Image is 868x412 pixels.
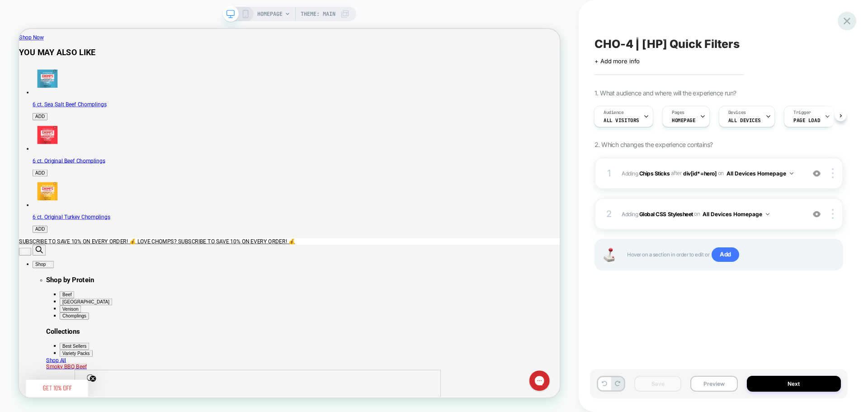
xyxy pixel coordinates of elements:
img: crossed eye [813,170,821,177]
span: Chomplings [58,379,90,386]
span: AFTER [671,170,682,176]
button: Turkey [54,359,124,369]
b: Chips Sticks [639,170,670,176]
span: Hover on a section in order to edit or [627,247,833,262]
span: Adding [622,170,670,176]
span: on [718,168,724,178]
svg: menu [4,293,13,299]
button: All Devices Homepage [703,208,769,220]
img: Image of 6 ct. Sea Salt Beef Chomplings [18,47,59,87]
div: 1 [604,165,613,181]
div: 2 [604,206,613,222]
img: Joystick [600,248,618,262]
span: Audience [604,109,624,116]
span: Devices [728,109,746,116]
button: Venison [54,369,83,378]
img: down arrow [766,213,769,215]
span: [GEOGRAPHIC_DATA] [58,360,121,367]
span: Pages [672,109,684,116]
span: on [694,209,700,219]
button: Add 6 ct. Original Beef Chomplings to cart [18,187,38,197]
a: View 6 ct. Original Beef Chomplings product page [18,171,115,180]
span: All Visitors [604,117,639,123]
button: Preview [690,376,737,392]
span: Adding [622,208,800,220]
span: 2. Which changes the experience contains? [594,141,712,148]
a: View 6 ct. Original Turkey Chomplings product page [18,246,122,255]
button: Save [634,376,681,392]
span: HOMEPAGE [672,117,696,123]
span: + Add more info [594,57,640,65]
span: Beef [58,351,70,358]
span: Page Load [793,117,820,123]
img: Image of 6 ct. Original Turkey Chomplings [18,197,59,237]
span: CHO-4 | [HP] Quick Filters [594,37,740,51]
button: Beef [54,350,74,359]
button: Chomplings [54,378,93,388]
button: Gorgias live chat [5,3,32,30]
img: crossed eye [813,210,821,218]
svg: chevron-down [38,313,43,316]
small: Shop by Protein [36,329,100,340]
svg: search [22,289,32,299]
img: down arrow [790,172,793,175]
span: Theme: MAIN [301,7,335,21]
span: LOVE CHOMPS? SUBSCRIBE TO SAVE 10% ON EVERY ORDER! 💰 [158,279,368,288]
small: Collections [36,398,81,409]
img: Image of 6 ct. Original Beef Chomplings [18,122,59,162]
span: div[id*=hero] [683,170,717,176]
button: All Devices Homepage [726,168,793,179]
span: HOMEPAGE [257,7,283,21]
span: 1. What audience and where will the experience run? [594,89,736,97]
img: close [832,209,834,219]
span: Trigger [793,109,811,116]
span: ALL DEVICES [728,117,761,123]
span: Shop [22,311,36,317]
button: Next [747,376,841,392]
button: Add 6 ct. Sea Salt Beef Chomplings to cart [18,112,38,122]
a: View 6 ct. Sea Salt Beef Chomplings product page [18,96,117,105]
button: Add 6 ct. Original Turkey Chomplings to cart [18,262,38,272]
button: Toggle Shop Dropdown [18,309,47,319]
span: Add [712,247,739,262]
img: close [832,168,834,178]
b: Global CSS Stylesheet [639,210,693,217]
span: Venison [58,370,79,377]
button: Search for Products or Articles [18,288,36,302]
